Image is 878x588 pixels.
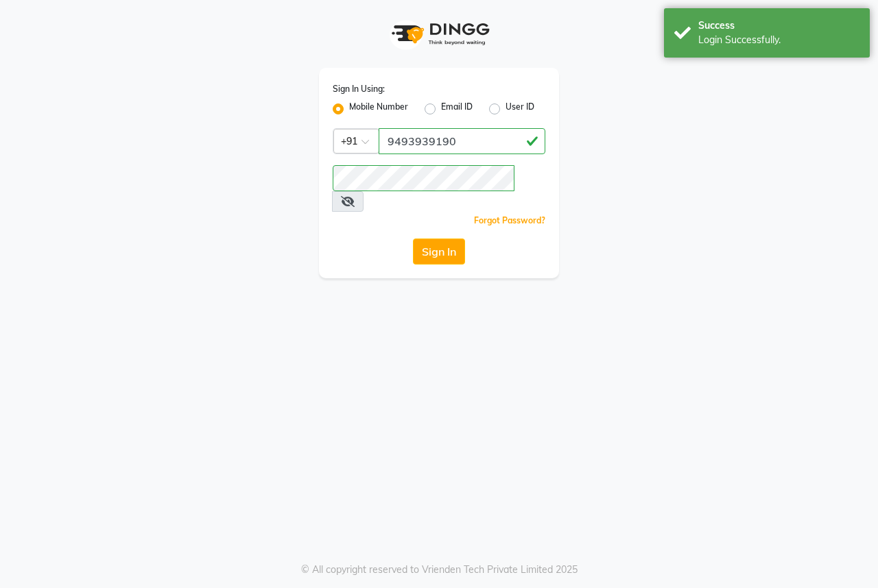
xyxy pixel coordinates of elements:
[441,101,473,117] label: Email ID
[474,215,545,225] a: Forgot Password?
[379,128,545,154] input: Username
[349,101,408,117] label: Mobile Number
[384,14,494,54] img: logo1.svg
[333,165,514,191] input: Username
[698,33,859,47] div: Login Successfully.
[333,83,385,95] label: Sign In Using:
[506,101,534,117] label: User ID
[698,19,859,33] div: Success
[413,238,465,265] button: Sign In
